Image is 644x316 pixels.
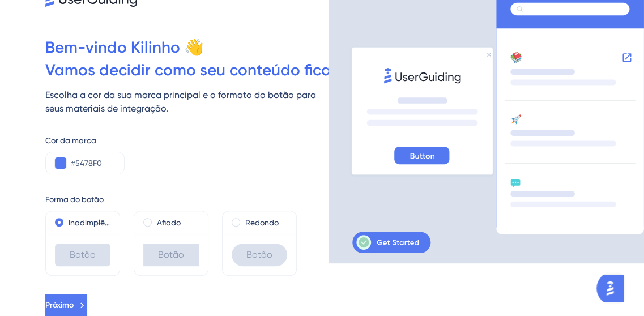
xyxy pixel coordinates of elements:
[596,271,630,305] iframe: UserGuiding AI Assistant Launcher
[245,216,279,229] label: Redondo
[45,59,329,82] div: Vamos decidir como seu conteúdo ficará.
[55,244,110,266] div: Botão
[143,244,199,266] div: Botão
[232,244,287,266] div: Botão
[69,216,110,229] label: Inadimplência
[45,193,329,206] div: Forma do botão
[157,216,181,229] label: Afiado
[45,88,329,116] div: Escolha a cor da sua marca principal e o formato do botão para seus materiais de integração.
[45,298,74,312] span: Próximo
[45,134,329,147] div: Cor da marca
[45,36,329,59] div: Bem-vindo Kilinho 👋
